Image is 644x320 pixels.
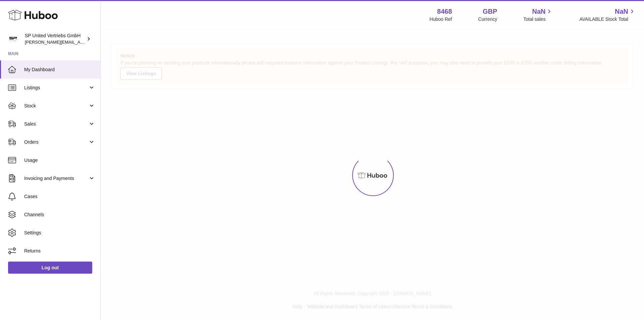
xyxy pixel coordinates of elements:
[483,7,497,16] strong: GBP
[24,66,95,73] span: My Dashboard
[24,103,88,109] span: Stock
[579,16,636,22] span: AVAILABLE Stock Total
[579,7,636,22] a: NaN AVAILABLE Stock Total
[8,262,92,274] a: Log out
[24,157,95,164] span: Usage
[437,7,452,16] strong: 8468
[24,121,88,127] span: Sales
[615,7,628,16] span: NaN
[8,34,18,44] img: tim@sp-united.com
[24,248,95,254] span: Returns
[24,85,88,91] span: Listings
[523,7,553,22] a: NaN Total sales
[478,16,497,22] div: Currency
[532,7,545,16] span: NaN
[430,16,452,22] div: Huboo Ref
[25,33,85,45] div: SP United Vertriebs GmbH
[24,212,95,218] span: Channels
[24,193,95,200] span: Cases
[24,139,88,145] span: Orders
[523,16,553,22] span: Total sales
[24,230,95,236] span: Settings
[25,39,135,45] span: [PERSON_NAME][EMAIL_ADDRESS][DOMAIN_NAME]
[24,175,88,182] span: Invoicing and Payments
